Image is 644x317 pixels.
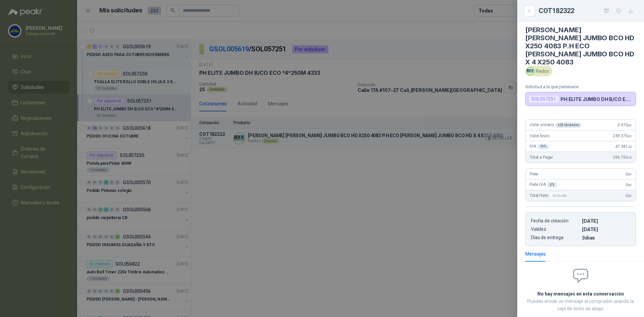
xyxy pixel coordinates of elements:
span: Total a Pagar [530,155,553,160]
p: [DATE] [582,226,630,232]
p: Validez [531,226,579,232]
span: ,00 [628,194,632,198]
div: 19 % [537,144,549,149]
div: SOL057251 [528,95,559,103]
span: Flete IVA [530,182,557,188]
span: 0 [626,182,632,187]
span: 296.756 [613,155,632,160]
span: ,00 [628,134,632,138]
span: Total Flete [530,192,571,200]
span: 249.375 [613,134,632,138]
div: 0 % [547,182,557,188]
span: 0 [626,193,632,198]
div: Mensajes [525,250,546,258]
span: ,00 [628,123,632,127]
p: Fecha de creación [531,218,579,224]
img: Company Logo [527,67,534,75]
span: ,25 [628,145,632,149]
span: ,00 [628,172,632,176]
p: Puedes enviar un mensaje al comprador usando la caja de texto de abajo. [525,298,636,312]
h4: [PERSON_NAME] [PERSON_NAME] JUMBO BCO HD X250 4083 P.H ECO [PERSON_NAME] JUMBO BCO HD X 4 X250 4083 [525,26,636,66]
span: 9.975 [618,123,632,127]
span: ,25 [628,156,632,159]
p: PH ELITE JUMBO DH B/CO ECO *4*250M 4333 [560,96,633,102]
div: Redox [525,66,552,76]
span: Valor unitario [530,122,582,128]
p: [DATE] [582,218,630,224]
h2: No hay mensajes en esta conversación [525,290,636,298]
span: 47.381 [615,144,632,149]
div: Incluido [549,192,570,200]
div: COT182322 [539,5,636,16]
span: Flete [530,172,538,176]
p: Días de entrega [531,235,579,241]
p: 3 dias [582,235,630,241]
button: Close [525,7,533,15]
span: Valor bruto [530,134,549,138]
span: 0 [626,172,632,176]
p: Solicitud a la que pertenece [525,84,636,89]
span: ,00 [628,183,632,187]
span: IVA [530,144,549,149]
div: x 25 Unidades [555,122,582,128]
